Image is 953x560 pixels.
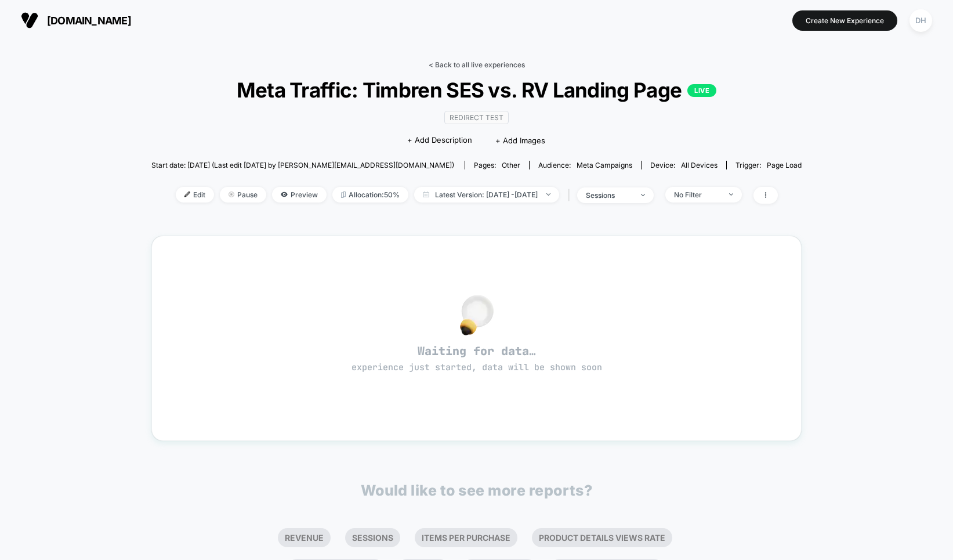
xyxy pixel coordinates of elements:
span: experience just started, data will be shown soon [352,362,602,373]
span: Waiting for data… [172,344,781,374]
span: Redirect Test [444,111,509,124]
div: sessions [586,191,632,200]
div: Audience: [538,161,632,169]
span: all devices [681,161,718,169]
img: end [546,193,550,196]
li: Revenue [278,528,331,547]
span: Page Load [767,161,802,169]
a: < Back to all live experiences [429,60,525,69]
div: No Filter [674,190,720,199]
li: Sessions [345,528,400,547]
span: + Add Images [495,136,545,145]
img: calendar [423,192,429,197]
span: Preview [272,187,327,203]
span: + Add Description [407,135,472,146]
li: Product Details Views Rate [532,528,672,547]
p: LIVE [687,84,716,97]
span: Start date: [DATE] (Last edit [DATE] by [PERSON_NAME][EMAIL_ADDRESS][DOMAIN_NAME]) [151,161,454,169]
img: Visually logo [21,12,38,29]
img: end [229,192,234,197]
div: Pages: [474,161,520,169]
img: rebalance [341,192,346,198]
p: Would like to see more reports? [361,482,593,499]
li: Items Per Purchase [415,528,517,547]
span: Edit [176,187,214,203]
button: Create New Experience [792,10,897,31]
span: Meta Traffic: Timbren SES vs. RV Landing Page [184,78,769,102]
span: Allocation: 50% [332,187,408,203]
span: [DOMAIN_NAME] [47,15,131,27]
div: DH [909,9,932,32]
span: Device: [641,161,726,169]
span: other [502,161,520,169]
span: Meta campaigns [577,161,632,169]
span: | [565,187,577,204]
img: edit [184,192,190,197]
button: [DOMAIN_NAME] [17,11,135,30]
div: Trigger: [735,161,802,169]
img: no_data [460,295,494,335]
span: Latest Version: [DATE] - [DATE] [414,187,559,203]
img: end [641,194,645,196]
span: Pause [220,187,266,203]
button: DH [906,9,936,32]
img: end [729,193,733,196]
